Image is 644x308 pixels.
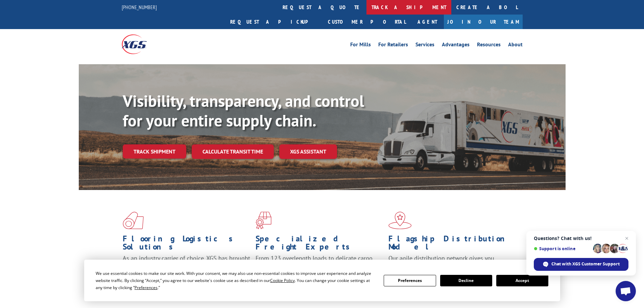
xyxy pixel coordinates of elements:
img: xgs-icon-focused-on-flooring-red [256,212,271,229]
a: Join Our Team [444,15,523,29]
a: Request a pickup [225,15,323,29]
h1: Flooring Logistics Solutions [123,235,251,254]
span: Close chat [623,234,631,242]
a: Calculate transit time [192,144,274,159]
span: Chat with XGS Customer Support [551,261,620,267]
div: Chat with XGS Customer Support [534,258,628,271]
div: Open chat [616,281,636,301]
span: As an industry carrier of choice, XGS has brought innovation and dedication to flooring logistics... [123,254,250,278]
a: Services [415,42,434,49]
a: For Retailers [378,42,408,49]
h1: Specialized Freight Experts [256,235,383,254]
button: Accept [496,275,548,286]
button: Preferences [384,275,436,286]
span: Preferences [135,285,158,290]
h1: Flagship Distribution Model [388,235,516,254]
div: We use essential cookies to make our site work. With your consent, we may also use non-essential ... [96,270,376,291]
div: Cookie Consent Prompt [84,260,560,301]
a: [PHONE_NUMBER] [122,4,157,10]
a: Track shipment [123,144,186,159]
a: XGS ASSISTANT [279,144,337,159]
a: About [508,42,523,49]
a: Advantages [442,42,470,49]
p: From 123 overlength loads to delicate cargo, our experienced staff knows the best way to move you... [256,254,383,284]
img: xgs-icon-total-supply-chain-intelligence-red [123,212,144,229]
a: For Mills [350,42,371,49]
span: Cookie Policy [270,278,295,283]
button: Decline [440,275,492,286]
img: xgs-icon-flagship-distribution-model-red [388,212,412,229]
span: Our agile distribution network gives you nationwide inventory management on demand. [388,254,513,270]
a: Customer Portal [323,15,411,29]
a: Resources [477,42,501,49]
span: Questions? Chat with us! [534,236,628,241]
b: Visibility, transparency, and control for your entire supply chain. [123,90,364,131]
a: Agent [411,15,444,29]
span: Support is online [534,246,591,251]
